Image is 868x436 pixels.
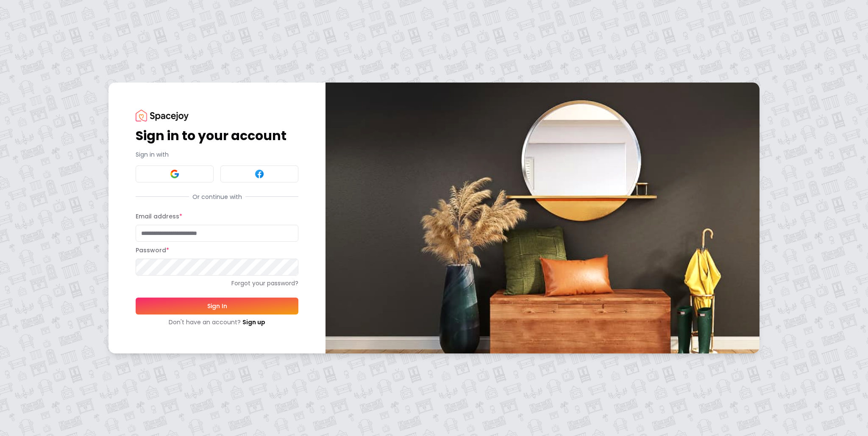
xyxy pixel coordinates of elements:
a: Sign up [242,318,265,326]
p: Sign in with [136,150,298,159]
h1: Sign in to your account [136,128,298,143]
label: Password [136,246,169,254]
div: Don't have an account? [136,318,298,326]
button: Sign In [136,298,298,315]
a: Forgot your password? [136,279,298,287]
img: Google signin [170,169,180,179]
img: Facebook signin [254,169,264,179]
img: Spacejoy Logo [136,110,189,121]
label: Email address [136,212,182,221]
span: Or continue with [189,193,245,201]
img: banner [325,83,759,353]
